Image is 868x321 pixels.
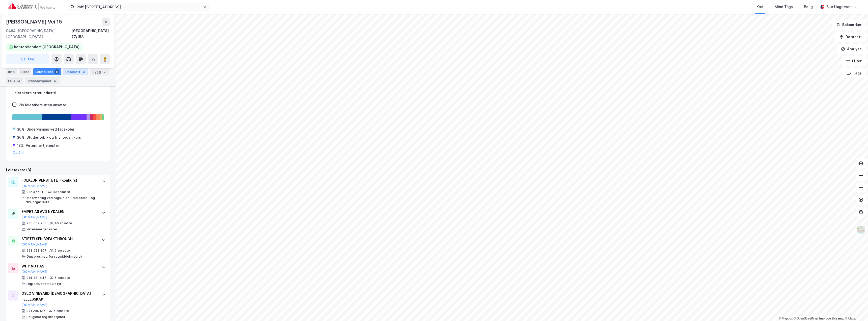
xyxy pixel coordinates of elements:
div: Bygg [90,68,109,75]
div: Omsorgsinst. for rusmiddelmisbruk. [26,255,83,259]
div: Mine Tags [775,4,793,10]
a: Mapbox [779,317,793,320]
div: WHY NOT AS [21,263,97,269]
div: Religiøse organisasjoner [26,315,65,319]
div: OSLO VINEYARD [DEMOGRAPHIC_DATA] FELLESSKAP [21,290,97,303]
button: Datasett [835,32,866,42]
div: Eiere [19,68,31,75]
div: Veterinærtjenester [26,142,59,149]
div: 914 331 447 [26,276,46,280]
div: 80 ansatte [53,190,70,194]
div: [PERSON_NAME] Vei 15 [6,18,63,26]
a: Improve this map [819,317,844,320]
div: Vis leietakere uten ansatte [18,102,66,108]
div: FOLKEUNIVERSITETET (Konkurs) [21,177,97,183]
button: [DOMAIN_NAME] [21,184,47,188]
button: [DOMAIN_NAME] [21,303,47,307]
div: 0484, [GEOGRAPHIC_DATA], [GEOGRAPHIC_DATA] [6,28,71,40]
div: Studieforb.- og friv. organ kurs [26,134,81,140]
div: ESG [6,77,23,84]
a: OpenStreetMap [794,317,818,320]
button: Bokmerker [832,20,866,30]
div: 18% [17,142,24,149]
div: [GEOGRAPHIC_DATA], 77/158 [71,28,110,40]
div: Engrosh. sportsutstyr [26,282,61,286]
button: [DOMAIN_NAME] [21,270,47,274]
img: Z [856,225,866,235]
div: 36% [17,134,24,140]
div: 930 609 250 [26,221,46,225]
img: cushman-wakefield-realkapital-logo.202ea83816669bd177139c58696a8fa1.svg [8,3,56,10]
div: Transaksjoner [25,77,60,84]
button: Tags [843,68,866,78]
div: 40 ansatte [55,221,72,225]
div: Kontoreiendom [GEOGRAPHIC_DATA] [14,44,79,50]
div: Leietakere [33,68,61,75]
div: Kart [756,4,764,10]
div: Kontrollprogram for chat [843,297,868,321]
button: [DOMAIN_NAME] [21,215,47,219]
div: 998 023 807 [26,249,46,253]
div: 5 ansatte [53,309,69,313]
div: Bolig [804,4,813,10]
button: Tag [6,54,49,64]
div: 6 ansatte [55,249,70,253]
button: Filter [842,56,866,66]
div: 13 [16,78,21,83]
div: STIFTELSEN BREAKTHROUGH [21,236,97,242]
div: Sjur Høgetveit [826,4,852,10]
div: 922 377 111 [26,190,45,194]
div: Leietakere etter industri [12,90,104,96]
button: Og 6 til [13,151,24,155]
div: 5 [52,78,58,83]
div: 2 [81,69,86,74]
div: Undervisning ved fagskoler, Studieforb.- og friv. organ kurs [25,196,97,204]
div: 5 ansatte [55,276,70,280]
div: 36% [17,126,24,132]
input: Søk på adresse, matrikkel, gårdeiere, leietakere eller personer [74,3,203,11]
div: Datasett [63,68,88,75]
div: Undervisning ved fagskoler [26,126,74,132]
div: 971 285 516 [26,309,45,313]
div: Info [6,68,17,75]
button: Analyse [837,44,866,54]
div: 2 [102,69,107,74]
button: [DOMAIN_NAME] [21,242,47,246]
div: Veterinærtjenester [26,227,58,231]
iframe: Chat Widget [843,297,868,321]
div: 8 [54,69,59,74]
div: EMPET AS AVD NYDALEN [21,209,97,215]
div: Leietakere (8) [6,167,110,173]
